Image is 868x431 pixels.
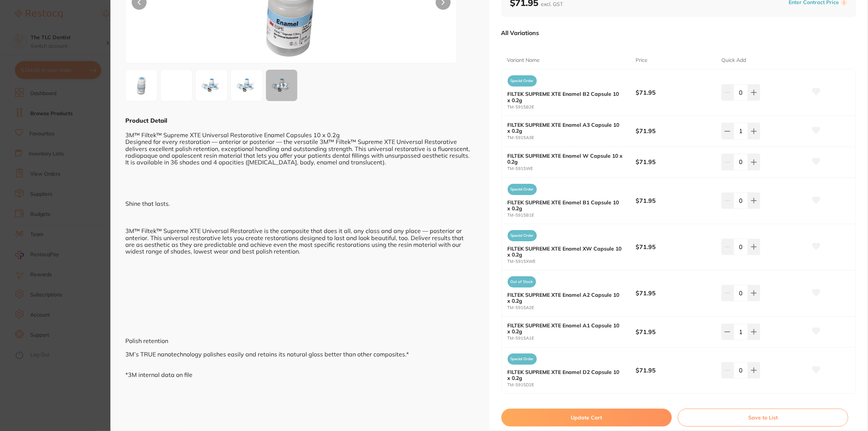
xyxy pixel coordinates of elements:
b: FILTEK SUPREME XTE Enamel A2 Capsule 10 x 0.2g [508,292,623,304]
b: $71.95 [636,127,713,135]
span: Special Order [508,353,537,365]
div: + 12 [266,70,297,101]
b: FILTEK SUPREME XTE Enamel W Capsule 10 x 0.2g [508,153,623,165]
b: FILTEK SUPREME XTE Enamel XW Capsule 10 x 0.2g [508,246,623,258]
small: TM-5915WE [508,166,636,171]
small: TM-5915B2E [508,105,636,110]
img: MTVBMUUuanBn [198,72,225,99]
p: Price [636,57,648,64]
b: FILTEK SUPREME XTE Enamel D2 Capsule 10 x 0.2g [508,369,623,381]
b: FILTEK SUPREME XTE Enamel A3 Capsule 10 x 0.2g [508,122,623,134]
b: FILTEK SUPREME XTE Enamel A1 Capsule 10 x 0.2g [508,323,623,334]
small: TM-5915D2E [508,383,636,387]
b: $71.95 [636,158,713,166]
b: $71.95 [636,196,713,205]
b: $71.95 [636,328,713,336]
img: MTVBMkUuanBn [233,72,260,99]
p: Quick Add [721,57,746,64]
b: Product Detail [125,117,167,124]
b: FILTEK SUPREME XTE Enamel B1 Capsule 10 x 0.2g [508,199,623,211]
img: MTVEMkUuanBlZw [163,79,175,91]
p: All Variations [501,29,539,37]
button: Update Cart [501,409,672,427]
span: Special Order [508,230,537,241]
span: Out of Stock [508,276,536,287]
p: Variant Name [507,57,540,64]
button: Save to List [678,409,848,427]
small: TM-5915A2E [508,305,636,310]
small: TM-5915B1E [508,213,636,218]
button: +12 [266,69,298,101]
span: excl. GST [541,1,563,7]
b: $71.95 [636,366,713,374]
b: $71.95 [636,243,713,251]
span: Special Order [508,75,537,86]
span: Special Order [508,184,537,195]
b: $71.95 [636,88,713,97]
img: Zw [128,72,155,99]
small: TM-5915A1E [508,336,636,341]
small: TM-5915A3E [508,135,636,140]
b: $71.95 [636,289,713,297]
small: TM-5915XWE [508,259,636,264]
b: FILTEK SUPREME XTE Enamel B2 Capsule 10 x 0.2g [508,91,623,103]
